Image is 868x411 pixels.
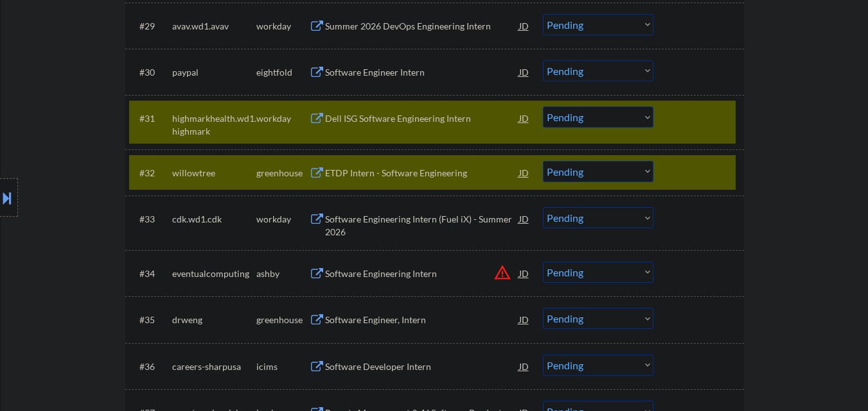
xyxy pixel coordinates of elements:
div: workday [256,20,309,33]
div: JD [518,262,531,285]
div: #36 [139,360,162,373]
div: workday [256,213,309,226]
div: Software Engineering Intern (Fuel iX) - Summer 2026 [325,213,519,238]
div: JD [518,161,531,184]
div: greenhouse [256,167,309,180]
div: JD [518,207,531,230]
div: icims [256,360,309,373]
div: JD [518,60,531,83]
div: greenhouse [256,314,309,326]
div: ashby [256,267,309,280]
div: avav.wd1.avav [172,20,256,33]
div: #35 [139,314,162,326]
div: Dell ISG Software Engineering Intern [325,112,519,125]
div: eightfold [256,66,309,79]
div: workday [256,112,309,125]
div: JD [518,106,531,130]
button: warning_amber [493,264,511,281]
div: Summer 2026 DevOps Engineering Intern [325,20,519,33]
div: drweng [172,314,256,326]
div: JD [518,14,531,37]
div: JD [518,308,531,331]
div: Software Engineer Intern [325,66,519,79]
div: careers-sharpusa [172,360,256,373]
div: #30 [139,66,162,79]
div: Software Engineer, Intern [325,314,519,326]
div: Software Developer Intern [325,360,519,373]
div: paypal [172,66,256,79]
div: ETDP Intern - Software Engineering [325,167,519,180]
div: #29 [139,20,162,33]
div: Software Engineering Intern [325,267,519,280]
div: JD [518,355,531,378]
